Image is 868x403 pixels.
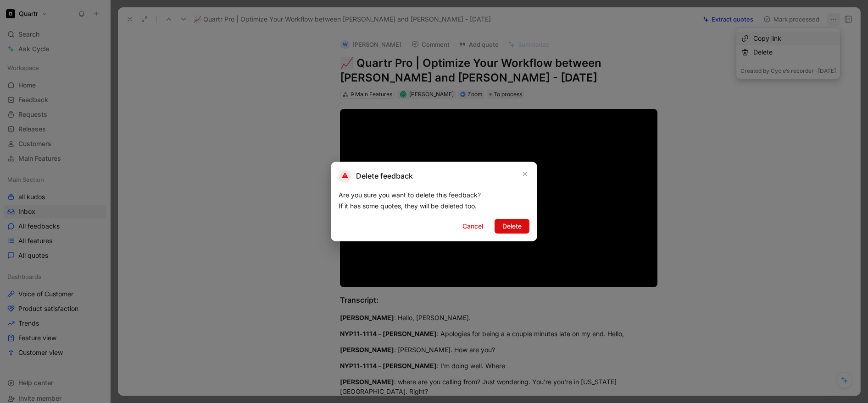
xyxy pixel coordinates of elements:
[339,169,413,182] h2: Delete feedback
[502,221,522,232] span: Delete
[462,221,483,232] span: Cancel
[455,219,491,234] button: Cancel
[339,190,529,212] div: Are you sure you want to delete this feedback? If it has some quotes, they will be deleted too.
[495,219,529,234] button: Delete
